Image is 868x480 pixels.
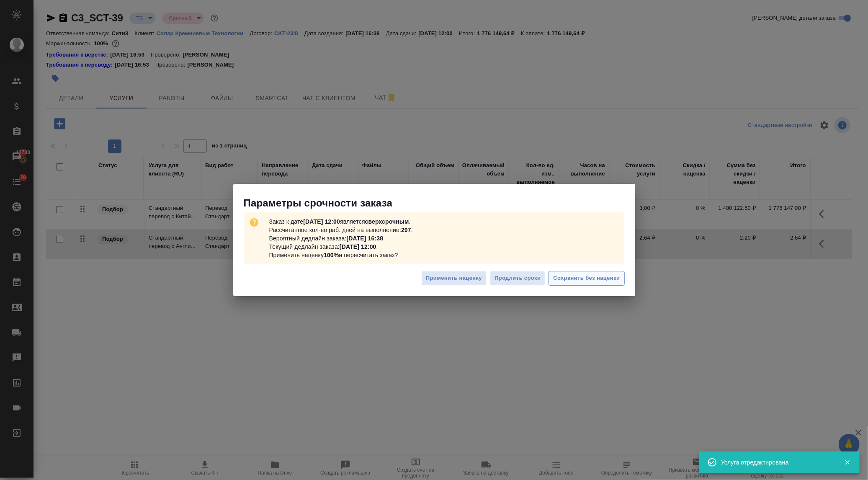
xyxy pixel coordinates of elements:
b: сверхсрочным [365,218,409,225]
b: [DATE] 16:38 [347,235,384,242]
p: Параметры срочности заказа [244,196,635,210]
div: Услуга отредактирована [721,458,832,467]
button: Закрыть [839,459,856,466]
button: Продлить сроки [490,271,545,286]
b: [DATE] 12:00 [303,218,340,225]
button: Применить наценку [421,271,487,286]
span: Продлить сроки [495,274,541,283]
span: Применить наценку [426,274,482,283]
span: Сохранить без наценки [553,274,620,283]
b: 297 [401,227,411,233]
b: 100% [324,252,339,258]
p: Заказ к дате является . Рассчитанное кол-во раб. дней на выполнение: . Вероятный дедлайн заказа: ... [266,214,416,263]
b: [DATE] 12:00 [340,243,376,250]
button: Сохранить без наценки [549,271,624,286]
